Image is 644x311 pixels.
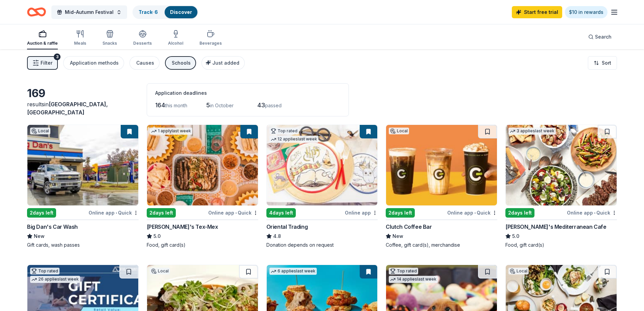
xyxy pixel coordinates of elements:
[172,59,191,67] div: Schools
[345,208,378,217] div: Online app
[506,125,617,205] img: Image for Taziki's Mediterranean Cafe
[155,102,165,109] span: 164
[583,30,617,44] button: Search
[63,56,124,70] button: Application methods
[595,33,612,41] span: Search
[389,128,409,134] div: Local
[70,59,119,67] div: Application methods
[199,41,222,46] div: Beverages
[150,268,170,274] div: Local
[266,208,296,218] div: 4 days left
[508,268,529,274] div: Local
[155,89,340,97] div: Application deadlines
[165,56,196,70] button: Schools
[392,232,403,240] span: New
[27,242,139,248] div: Gift cards, wash passes
[235,210,237,216] span: •
[512,232,519,240] span: 5.0
[102,27,117,49] button: Snacks
[269,136,318,143] div: 12 applies last week
[505,242,617,248] div: Food, gift card(s)
[602,59,611,67] span: Sort
[508,128,556,135] div: 3 applies last week
[273,232,281,240] span: 4.8
[210,103,234,108] span: in October
[147,125,258,248] a: Image for Chuy's Tex-Mex1 applylast week2days leftOnline app•Quick[PERSON_NAME]'s Tex-Mex5.0Food,...
[269,128,299,134] div: Top rated
[170,9,192,15] a: Discover
[27,223,78,231] div: Big Dan's Car Wash
[74,27,86,49] button: Meals
[27,41,58,46] div: Auction & raffle
[512,6,562,18] a: Start free trial
[208,208,258,217] div: Online app Quick
[150,128,192,135] div: 1 apply last week
[266,125,378,248] a: Image for Oriental TradingTop rated12 applieslast week4days leftOnline appOriental Trading4.8Dona...
[65,8,114,16] span: Mid-Autumn Festival
[265,103,282,108] span: passed
[386,125,497,205] img: Image for Clutch Coffee Bar
[74,41,86,46] div: Meals
[165,103,187,108] span: this month
[212,60,239,66] span: Just added
[116,210,117,216] span: •
[386,242,497,248] div: Coffee, gift card(s), merchandise
[474,210,476,216] span: •
[133,27,152,49] button: Desserts
[27,101,108,116] span: [GEOGRAPHIC_DATA], [GEOGRAPHIC_DATA]
[27,87,139,100] div: 169
[30,276,80,283] div: 26 applies last week
[41,59,52,67] span: Filter
[89,208,139,217] div: Online app Quick
[129,56,160,70] button: Causes
[168,27,183,49] button: Alcohol
[27,125,138,205] img: Image for Big Dan's Car Wash
[594,210,595,216] span: •
[27,208,56,218] div: 2 days left
[201,56,245,70] button: Just added
[27,4,46,20] a: Home
[505,125,617,248] a: Image for Taziki's Mediterranean Cafe3 applieslast week2days leftOnline app•Quick[PERSON_NAME]'s ...
[133,5,198,19] button: Track· 6Discover
[565,6,607,18] a: $10 in rewards
[267,125,378,205] img: Image for Oriental Trading
[389,268,418,274] div: Top rated
[30,128,50,134] div: Local
[133,41,152,46] div: Desserts
[153,232,161,240] span: 5.0
[30,268,59,274] div: Top rated
[147,242,258,248] div: Food, gift card(s)
[136,59,154,67] div: Causes
[27,56,58,70] button: Filter3
[567,208,617,217] div: Online app Quick
[168,41,183,46] div: Alcohol
[266,242,378,248] div: Donation depends on request
[389,276,438,283] div: 14 applies last week
[147,125,258,205] img: Image for Chuy's Tex-Mex
[27,125,139,248] a: Image for Big Dan's Car WashLocal2days leftOnline app•QuickBig Dan's Car WashNewGift cards, wash ...
[199,27,222,49] button: Beverages
[102,41,117,46] div: Snacks
[34,232,45,240] span: New
[588,56,617,70] button: Sort
[386,125,497,248] a: Image for Clutch Coffee BarLocal2days leftOnline app•QuickClutch Coffee BarNewCoffee, gift card(s...
[386,223,432,231] div: Clutch Coffee Bar
[257,102,265,109] span: 43
[447,208,497,217] div: Online app Quick
[505,223,606,231] div: [PERSON_NAME]'s Mediterranean Cafe
[139,9,158,15] a: Track· 6
[269,268,317,275] div: 6 applies last week
[51,5,127,19] button: Mid-Autumn Festival
[147,208,176,218] div: 2 days left
[147,223,218,231] div: [PERSON_NAME]'s Tex-Mex
[27,101,108,116] span: in
[27,27,58,49] button: Auction & raffle
[206,102,210,109] span: 5
[27,100,139,116] div: results
[266,223,308,231] div: Oriental Trading
[505,208,534,218] div: 2 days left
[386,208,415,218] div: 2 days left
[54,53,61,60] div: 3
